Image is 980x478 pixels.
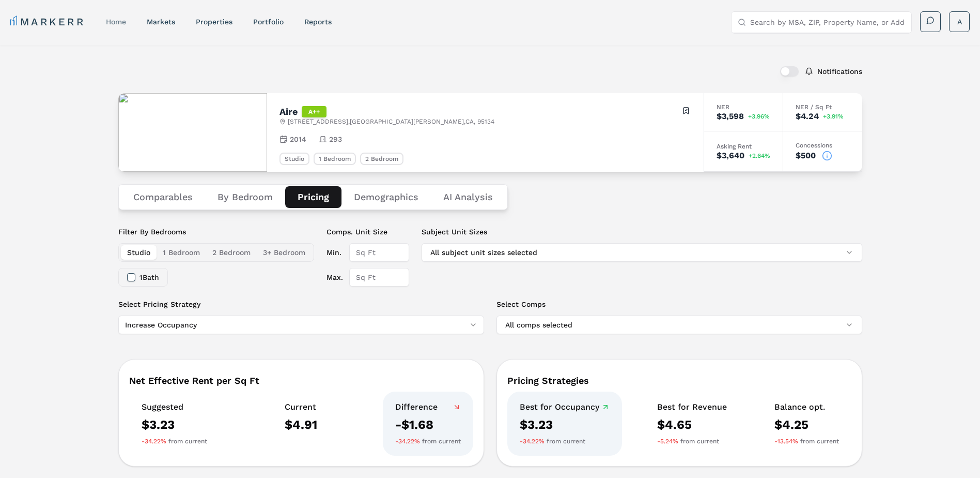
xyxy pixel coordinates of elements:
[774,437,798,445] span: -13.54%
[106,18,126,26] a: home
[290,134,306,144] span: 2014
[118,299,484,309] label: Select Pricing Strategy
[796,152,816,160] div: $500
[657,437,727,445] div: from current
[422,243,862,262] button: All subject unit sizes selected
[823,113,844,119] span: +3.91%
[957,17,962,27] span: A
[314,153,356,165] div: 1 Bedroom
[817,68,862,75] label: Notifications
[395,437,461,445] div: from current
[520,437,610,445] div: from current
[520,437,545,445] span: -34.22%
[395,402,461,412] div: Difference
[326,227,409,237] label: Comps. Unit Size
[657,437,678,445] span: -5.24%
[288,117,494,126] span: [STREET_ADDRESS] , [GEOGRAPHIC_DATA][PERSON_NAME] , CA , 95134
[507,376,851,385] div: Pricing Strategies
[796,142,850,148] div: Concessions
[285,416,317,433] div: $4.91
[349,243,409,262] input: Sq Ft
[139,274,159,281] label: 1 Bath
[121,245,157,260] button: Studio
[206,245,257,260] button: 2 Bedroom
[496,299,862,309] label: Select Comps
[496,316,862,334] button: All comps selected
[395,416,461,433] div: -$1.68
[949,11,970,32] button: A
[349,268,409,287] input: Sq Ft
[129,376,473,385] div: Net Effective Rent per Sq Ft
[750,12,905,33] input: Search by MSA, ZIP, Property Name, or Address
[796,104,850,110] div: NER / Sq Ft
[717,112,744,121] div: $3,598
[717,152,744,160] div: $3,640
[10,14,85,29] a: MARKERR
[341,186,431,208] button: Demographics
[121,186,205,208] button: Comparables
[422,227,862,237] label: Subject Unit Sizes
[749,153,770,159] span: +2.64%
[205,186,285,208] button: By Bedroom
[142,437,207,445] div: from current
[395,437,420,445] span: -34.22%
[304,18,332,26] a: reports
[326,243,343,262] label: Min.
[717,143,770,150] div: Asking Rent
[431,186,505,208] button: AI Analysis
[774,416,839,433] div: $4.25
[329,134,342,144] span: 293
[326,268,343,287] label: Max.
[147,18,175,26] a: markets
[142,437,166,445] span: -34.22%
[157,245,206,260] button: 1 Bedroom
[285,402,317,412] div: Current
[360,153,403,165] div: 2 Bedroom
[142,416,207,433] div: $3.23
[796,112,819,121] div: $4.24
[279,153,309,165] div: Studio
[748,113,770,119] span: +3.96%
[520,416,610,433] div: $3.23
[285,186,341,208] button: Pricing
[657,402,727,412] div: Best for Revenue
[118,227,314,237] label: Filter By Bedrooms
[520,402,610,412] div: Best for Occupancy
[717,104,770,110] div: NER
[142,402,207,412] div: Suggested
[774,437,839,445] div: from current
[302,106,326,117] div: A++
[657,416,727,433] div: $4.65
[774,402,839,412] div: Balance opt.
[253,18,284,26] a: Portfolio
[279,107,298,116] h2: Aire
[196,18,232,26] a: properties
[257,245,312,260] button: 3+ Bedroom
